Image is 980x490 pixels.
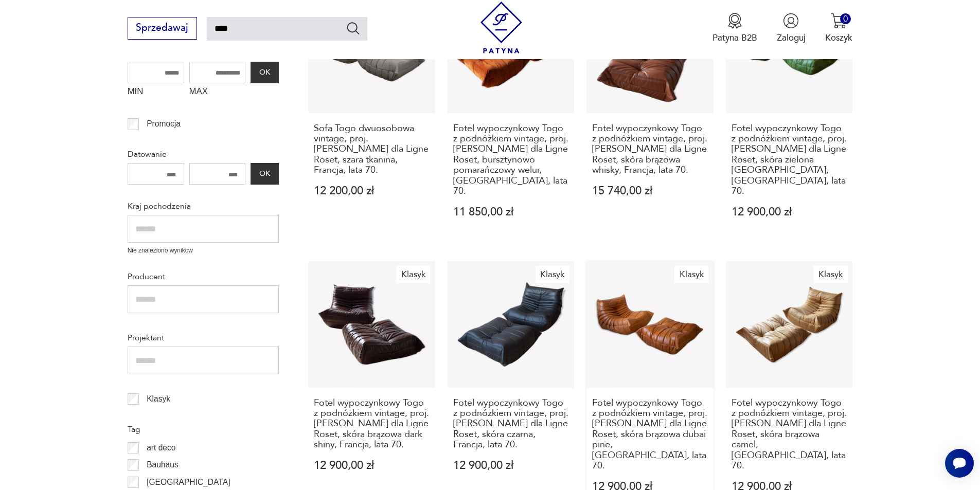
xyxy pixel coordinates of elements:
p: [GEOGRAPHIC_DATA] [147,476,230,489]
p: Bauhaus [147,458,179,471]
div: 0 [840,13,851,24]
p: 12 900,00 zł [453,460,569,471]
label: MIN [128,83,184,103]
p: art deco [147,441,175,455]
button: OK [251,62,278,83]
button: 0Koszyk [825,13,852,44]
button: Sprzedawaj [128,17,197,40]
img: Patyna - sklep z meblami i dekoracjami vintage [475,2,527,53]
p: Datowanie [128,148,279,161]
h3: Sofa Togo dwuosobowa vintage, proj. [PERSON_NAME] dla Ligne Roset, szara tkanina, Francja, lata 70. [314,123,430,176]
p: 12 900,00 zł [732,207,847,217]
a: Ikona medaluPatyna B2B [712,13,757,44]
p: Koszyk [825,32,852,44]
p: Tag [128,423,279,436]
h3: Fotel wypoczynkowy Togo z podnóżkiem vintage, proj. [PERSON_NAME] dla Ligne Roset, skóra brązowa ... [592,123,708,176]
button: Patyna B2B [712,13,757,44]
p: 12 900,00 zł [314,460,430,471]
h3: Fotel wypoczynkowy Togo z podnóżkiem vintage, proj. [PERSON_NAME] dla Ligne Roset, skóra brązowa ... [732,398,847,471]
p: Zaloguj [777,32,806,44]
p: 11 850,00 zł [453,207,569,217]
p: 12 200,00 zł [314,186,430,196]
h3: Fotel wypoczynkowy Togo z podnóżkiem vintage, proj. [PERSON_NAME] dla Ligne Roset, skóra brązowa ... [592,398,708,471]
p: Patyna B2B [712,32,757,44]
label: MAX [189,83,246,103]
p: Projektant [128,331,279,344]
button: OK [251,163,278,185]
h3: Fotel wypoczynkowy Togo z podnóżkiem vintage, proj. [PERSON_NAME] dla Ligne Roset, skóra czarna, ... [453,398,569,450]
p: Producent [128,270,279,283]
iframe: Smartsupp widget button [945,449,974,478]
p: Kraj pochodzenia [128,199,279,213]
p: Nie znaleziono wyników [128,246,279,256]
a: Sprzedawaj [128,25,197,33]
h3: Fotel wypoczynkowy Togo z podnóżkiem vintage, proj. [PERSON_NAME] dla Ligne Roset, skóra brązowa ... [314,398,430,450]
button: Szukaj [346,21,361,35]
img: Ikona koszyka [831,13,847,29]
h3: Fotel wypoczynkowy Togo z podnóżkiem vintage, proj. [PERSON_NAME] dla Ligne Roset, bursztynowo po... [453,123,569,197]
img: Ikona medalu [727,13,743,29]
p: Klasyk [147,392,170,406]
p: 15 740,00 zł [592,186,708,196]
button: Zaloguj [777,13,806,44]
p: Promocja [147,117,181,131]
h3: Fotel wypoczynkowy Togo z podnóżkiem vintage, proj. [PERSON_NAME] dla Ligne Roset, skóra zielona ... [732,123,847,197]
img: Ikonka użytkownika [783,13,799,29]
